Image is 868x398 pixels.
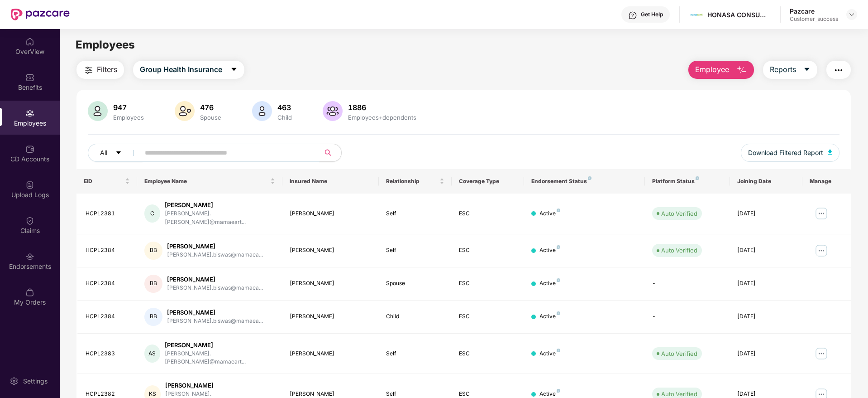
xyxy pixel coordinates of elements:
td: - [645,267,730,301]
img: svg+xml;base64,PHN2ZyB4bWxucz0iaHR0cDovL3d3dy53My5vcmcvMjAwMC9zdmciIHhtbG5zOnhsaW5rPSJodHRwOi8vd3... [175,101,195,121]
span: Employees [76,38,135,51]
div: [DATE] [737,349,795,358]
button: Download Filtered Report [741,144,839,162]
th: EID [76,169,137,194]
div: [PERSON_NAME] [290,349,372,358]
div: [PERSON_NAME].[PERSON_NAME]@mamaeart... [165,209,275,227]
img: svg+xml;base64,PHN2ZyB4bWxucz0iaHR0cDovL3d3dy53My5vcmcvMjAwMC9zdmciIHdpZHRoPSI4IiBoZWlnaHQ9IjgiIH... [588,176,591,180]
div: [PERSON_NAME].biswas@mamaea... [167,317,263,325]
div: Customer_success [790,15,838,23]
span: caret-down [230,66,238,74]
img: svg+xml;base64,PHN2ZyB4bWxucz0iaHR0cDovL3d3dy53My5vcmcvMjAwMC9zdmciIHdpZHRoPSI4IiBoZWlnaHQ9IjgiIH... [557,245,560,249]
img: svg+xml;base64,PHN2ZyBpZD0iSG9tZSIgeG1sbnM9Imh0dHA6Ly93d3cudzMub3JnLzIwMDAvc3ZnIiB3aWR0aD0iMjAiIG... [25,37,34,46]
div: Auto Verified [661,349,697,358]
img: svg+xml;base64,PHN2ZyB4bWxucz0iaHR0cDovL3d3dy53My5vcmcvMjAwMC9zdmciIHhtbG5zOnhsaW5rPSJodHRwOi8vd3... [323,101,343,121]
img: manageButton [814,206,829,221]
div: Active [539,279,560,288]
th: Relationship [379,169,451,194]
img: svg+xml;base64,PHN2ZyBpZD0iRW1wbG95ZWVzIiB4bWxucz0iaHR0cDovL3d3dy53My5vcmcvMjAwMC9zdmciIHdpZHRoPS... [25,109,34,118]
img: svg+xml;base64,PHN2ZyBpZD0iSGVscC0zMngzMiIgeG1sbnM9Imh0dHA6Ly93d3cudzMub3JnLzIwMDAvc3ZnIiB3aWR0aD... [628,11,637,20]
div: HCPL2384 [86,246,130,255]
div: 947 [111,103,146,112]
div: Active [539,312,560,321]
div: BB [144,275,162,293]
span: Reports [770,64,796,75]
img: svg+xml;base64,PHN2ZyB4bWxucz0iaHR0cDovL3d3dy53My5vcmcvMjAwMC9zdmciIHdpZHRoPSI4IiBoZWlnaHQ9IjgiIH... [557,278,560,282]
th: Manage [802,169,851,194]
div: [PERSON_NAME] [165,201,275,209]
span: Download Filtered Report [748,148,823,158]
div: ESC [459,312,517,321]
div: HCPL2381 [86,209,130,218]
div: [PERSON_NAME] [167,275,263,284]
span: All [100,148,107,158]
img: svg+xml;base64,PHN2ZyBpZD0iRHJvcGRvd24tMzJ4MzIiIHhtbG5zPSJodHRwOi8vd3d3LnczLm9yZy8yMDAwL3N2ZyIgd2... [848,11,855,18]
div: [PERSON_NAME].[PERSON_NAME]@mamaeart... [165,349,275,367]
img: svg+xml;base64,PHN2ZyB4bWxucz0iaHR0cDovL3d3dy53My5vcmcvMjAwMC9zdmciIHhtbG5zOnhsaW5rPSJodHRwOi8vd3... [828,150,832,155]
span: Employee [695,64,729,75]
div: ESC [459,349,517,358]
img: svg+xml;base64,PHN2ZyB4bWxucz0iaHR0cDovL3d3dy53My5vcmcvMjAwMC9zdmciIHdpZHRoPSIyNCIgaGVpZ2h0PSIyNC... [83,65,94,76]
div: Settings [20,377,50,386]
span: Group Health Insurance [140,64,222,75]
button: Allcaret-down [88,144,143,162]
div: ESC [459,279,517,288]
div: Platform Status [652,178,722,185]
div: BB [144,308,162,326]
div: Self [386,246,444,255]
img: svg+xml;base64,PHN2ZyB4bWxucz0iaHR0cDovL3d3dy53My5vcmcvMjAwMC9zdmciIHdpZHRoPSI4IiBoZWlnaHQ9IjgiIH... [696,176,699,180]
div: [PERSON_NAME] [165,381,275,390]
div: [PERSON_NAME] [167,308,263,317]
span: EID [84,178,123,185]
div: HCPL2383 [86,349,130,358]
th: Coverage Type [452,169,524,194]
img: svg+xml;base64,PHN2ZyBpZD0iVXBsb2FkX0xvZ3MiIGRhdGEtbmFtZT0iVXBsb2FkIExvZ3MiIHhtbG5zPSJodHRwOi8vd3... [25,180,34,189]
div: Spouse [386,279,444,288]
div: AS [144,345,160,363]
div: [PERSON_NAME] [290,312,372,321]
div: Spouse [198,114,223,121]
div: [PERSON_NAME] [167,242,263,251]
img: svg+xml;base64,PHN2ZyBpZD0iU2V0dGluZy0yMHgyMCIgeG1sbnM9Imh0dHA6Ly93d3cudzMub3JnLzIwMDAvc3ZnIiB3aW... [10,377,19,386]
th: Joining Date [730,169,802,194]
div: Endorsement Status [531,178,638,185]
span: caret-down [115,150,122,157]
div: 1886 [346,103,418,112]
img: svg+xml;base64,PHN2ZyB4bWxucz0iaHR0cDovL3d3dy53My5vcmcvMjAwMC9zdmciIHdpZHRoPSI4IiBoZWlnaHQ9IjgiIH... [557,209,560,212]
span: caret-down [803,66,811,74]
img: svg+xml;base64,PHN2ZyB4bWxucz0iaHR0cDovL3d3dy53My5vcmcvMjAwMC9zdmciIHdpZHRoPSI4IiBoZWlnaHQ9IjgiIH... [557,349,560,352]
div: Child [386,312,444,321]
div: Active [539,349,560,358]
button: Filters [76,61,124,79]
div: [DATE] [737,312,795,321]
div: Self [386,209,444,218]
div: Employees [111,114,146,121]
img: svg+xml;base64,PHN2ZyB4bWxucz0iaHR0cDovL3d3dy53My5vcmcvMjAwMC9zdmciIHhtbG5zOnhsaW5rPSJodHRwOi8vd3... [252,101,272,121]
div: HCPL2384 [86,312,130,321]
img: svg+xml;base64,PHN2ZyBpZD0iTXlfT3JkZXJzIiBkYXRhLW5hbWU9Ik15IE9yZGVycyIgeG1sbnM9Imh0dHA6Ly93d3cudz... [25,288,34,297]
button: Reportscaret-down [763,61,817,79]
div: ESC [459,246,517,255]
button: Group Health Insurancecaret-down [133,61,244,79]
img: svg+xml;base64,PHN2ZyB4bWxucz0iaHR0cDovL3d3dy53My5vcmcvMjAwMC9zdmciIHhtbG5zOnhsaW5rPSJodHRwOi8vd3... [736,65,747,76]
img: svg+xml;base64,PHN2ZyBpZD0iQ2xhaW0iIHhtbG5zPSJodHRwOi8vd3d3LnczLm9yZy8yMDAwL3N2ZyIgd2lkdGg9IjIwIi... [25,216,34,225]
div: Active [539,246,560,255]
div: [DATE] [737,209,795,218]
img: svg+xml;base64,PHN2ZyBpZD0iRW5kb3JzZW1lbnRzIiB4bWxucz0iaHR0cDovL3d3dy53My5vcmcvMjAwMC9zdmciIHdpZH... [25,252,34,261]
img: manageButton [814,243,829,258]
div: Active [539,209,560,218]
div: [PERSON_NAME] [290,279,372,288]
th: Employee Name [137,169,282,194]
span: Employee Name [144,178,268,185]
div: [PERSON_NAME] [165,341,275,349]
img: manageButton [814,346,829,361]
div: HCPL2384 [86,279,130,288]
div: [PERSON_NAME].biswas@mamaea... [167,284,263,292]
div: Employees+dependents [346,114,418,121]
div: Self [386,349,444,358]
th: Insured Name [282,169,379,194]
img: svg+xml;base64,PHN2ZyBpZD0iQmVuZWZpdHMiIHhtbG5zPSJodHRwOi8vd3d3LnczLm9yZy8yMDAwL3N2ZyIgd2lkdGg9Ij... [25,73,34,82]
div: 463 [276,103,294,112]
div: [PERSON_NAME] [290,209,372,218]
td: - [645,301,730,334]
